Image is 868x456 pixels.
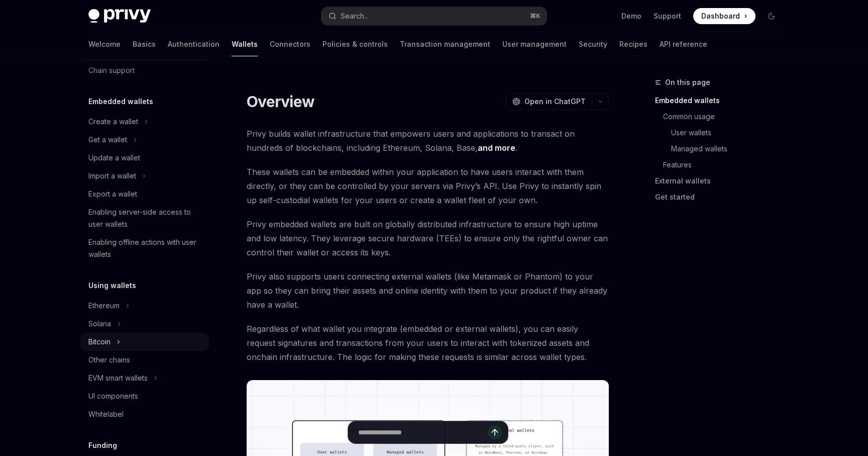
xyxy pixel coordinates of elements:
[88,318,111,330] div: Solana
[322,32,388,56] a: Policies & controls
[88,134,127,146] div: Get a wallet
[530,12,540,20] span: ⌘ K
[478,143,515,153] a: and more
[88,32,121,56] a: Welcome
[502,32,567,56] a: User management
[341,10,369,22] div: Search...
[655,93,788,109] a: Embedded wallets
[88,236,203,260] div: Enabling offline actions with user wallets
[88,170,136,182] div: Import a wallet
[88,354,130,366] div: Other chains
[88,408,124,420] div: Whitelabel
[665,76,710,88] span: On this page
[663,157,788,173] a: Features
[80,149,209,167] a: Update a wallet
[88,372,148,384] div: EVM smart wallets
[693,8,755,24] a: Dashboard
[247,269,609,312] span: Privy also supports users connecting external wallets (like Metamask or Phantom) to your app so t...
[88,152,140,164] div: Update a wallet
[80,351,209,369] a: Other chains
[88,336,111,348] div: Bitcoin
[671,141,788,157] a: Managed wallets
[88,9,151,23] img: dark logo
[247,322,609,364] span: Regardless of what wallet you integrate (embedded or external wallets), you can easily request si...
[655,173,788,189] a: External wallets
[654,11,681,21] a: Support
[321,7,547,25] button: Search...⌘K
[247,217,609,259] span: Privy embedded wallets are built on globally distributed infrastructure to ensure high uptime and...
[660,32,707,56] a: API reference
[80,185,209,203] a: Export a wallet
[247,93,314,111] h1: Overview
[88,206,203,230] div: Enabling server-side access to user wallets
[655,189,788,205] a: Get started
[88,188,137,200] div: Export a wallet
[133,32,156,56] a: Basics
[80,387,209,405] a: UI components
[88,390,138,402] div: UI components
[88,96,153,108] h5: Embedded wallets
[80,203,209,233] a: Enabling server-side access to user wallets
[80,405,209,423] a: Whitelabel
[621,11,641,21] a: Demo
[663,109,788,125] a: Common usage
[506,93,592,110] button: Open in ChatGPT
[671,125,788,141] a: User wallets
[88,439,117,451] h5: Funding
[232,32,258,56] a: Wallets
[270,32,310,56] a: Connectors
[400,32,490,56] a: Transaction management
[247,165,609,207] span: These wallets can be embedded within your application to have users interact with them directly, ...
[764,8,780,24] button: Toggle dark mode
[168,32,220,56] a: Authentication
[619,32,647,56] a: Recipes
[701,11,740,21] span: Dashboard
[88,300,120,312] div: Ethereum
[579,32,607,56] a: Security
[88,280,136,292] h5: Using wallets
[524,97,586,107] span: Open in ChatGPT
[88,116,138,128] div: Create a wallet
[488,425,502,439] button: Send message
[80,233,209,263] a: Enabling offline actions with user wallets
[247,127,609,155] span: Privy builds wallet infrastructure that empowers users and applications to transact on hundreds o...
